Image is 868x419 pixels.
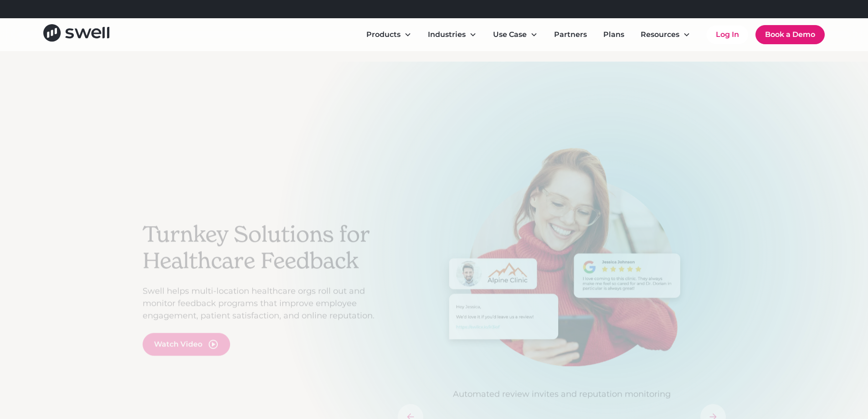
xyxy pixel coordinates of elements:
[143,222,389,274] h2: Turnkey Solutions for Healthcare Feedback
[398,147,726,400] div: 1 of 3
[633,26,698,44] div: Resources
[366,29,401,40] div: Products
[143,333,230,356] a: open lightbox
[596,26,632,44] a: Plans
[707,26,748,44] a: Log In
[398,388,726,400] p: Automated review invites and reputation monitoring
[421,26,484,44] div: Industries
[143,285,389,322] p: Swell helps multi-location healthcare orgs roll out and monitor feedback programs that improve em...
[428,29,466,40] div: Industries
[359,26,419,44] div: Products
[547,26,594,44] a: Partners
[755,25,825,44] a: Book a Demo
[43,24,109,45] a: home
[154,339,202,350] div: Watch Video
[493,29,527,40] div: Use Case
[641,29,679,40] div: Resources
[486,26,545,44] div: Use Case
